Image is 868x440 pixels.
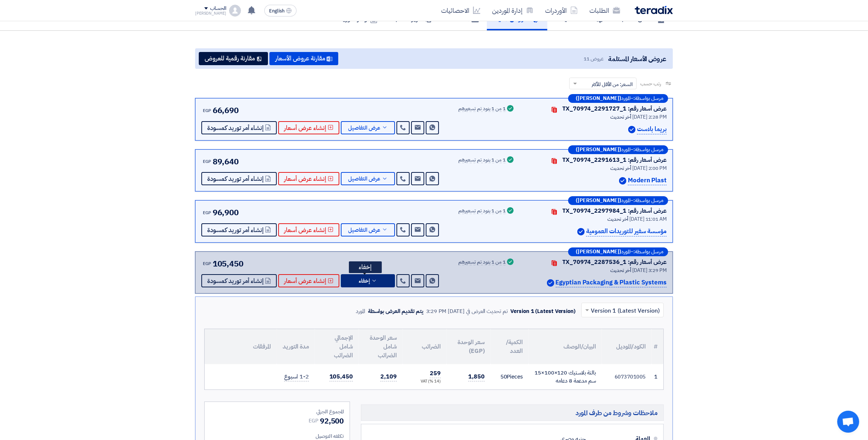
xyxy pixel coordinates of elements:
span: EGP [203,260,211,267]
span: المورد [621,147,630,152]
span: 50 [500,373,507,381]
span: رتب حسب [640,80,661,87]
button: English [264,5,297,16]
th: الضرائب [403,329,447,364]
div: عرض أسعار رقم: TX_70974_2291613_1 [562,156,667,164]
th: الكمية/العدد [491,329,529,364]
div: – [568,145,668,154]
div: 1 من 1 بنود تم تسعيرهم [458,260,506,265]
span: EGP [203,158,211,165]
div: الحساب [210,5,226,12]
span: أخر تحديث [607,215,628,223]
div: – [568,247,668,256]
th: المرفقات [205,329,277,364]
span: مرسل بواسطة: [633,249,663,254]
div: المورد [356,307,365,316]
span: EGP [203,209,211,216]
button: عرض التفاصيل [341,121,395,134]
p: Egyptian Packaging & Plastic Systems [556,278,667,288]
th: الكود/الموديل [602,329,652,364]
span: المورد [621,198,630,203]
span: إنشاء أمر توريد كمسودة [207,125,264,131]
button: إنشاء عرض أسعار [278,172,339,185]
span: 1-2 اسبوع [284,372,309,381]
button: إنشاء أمر توريد كمسودة [201,172,277,185]
div: – [568,196,668,205]
span: [DATE] 2:00 PM [632,164,667,172]
button: إنشاء أمر توريد كمسودة [201,121,277,134]
span: إنشاء عرض أسعار [284,125,326,131]
span: EGP [309,417,318,425]
span: [DATE] 3:29 PM [632,266,667,274]
th: مدة التوريد [277,329,315,364]
p: Modern Plast [628,176,667,186]
span: عروض 11 [584,55,604,63]
span: English [269,8,284,14]
span: 105,450 [329,372,353,381]
a: الأوردرات [539,2,584,19]
div: عرض أسعار رقم: TX_70974_2291727_1 [562,104,667,113]
button: إنشاء عرض أسعار [278,121,339,134]
b: ([PERSON_NAME]) [576,147,621,152]
button: مقارنة عروض الأسعار [269,52,338,65]
span: إنشاء عرض أسعار [284,278,326,284]
th: # [652,329,663,364]
div: Version 1 (Latest Version) [511,307,575,316]
a: الطلبات [584,2,626,19]
button: إنشاء عرض أسعار [278,223,339,236]
span: 2,109 [380,372,397,381]
th: سعر الوحدة شامل الضرائب [359,329,403,364]
div: 1 من 1 بنود تم تسعيرهم [458,208,506,214]
th: البيان/الوصف [529,329,602,364]
span: 1,850 [468,372,485,381]
div: 1 من 1 بنود تم تسعيرهم [458,106,506,112]
span: 259 [430,369,441,378]
button: عرض التفاصيل [341,172,395,185]
span: المورد [621,249,630,254]
div: 1 من 1 بنود تم تسعيرهم [458,157,506,163]
span: 66,690 [213,104,239,116]
div: (14 %) VAT [409,379,441,385]
th: الإجمالي شامل الضرائب [315,329,359,364]
b: ([PERSON_NAME]) [576,96,621,101]
span: السعر: من الأقل للأكثر [592,81,633,88]
div: تكلفه التوصيل [211,432,344,440]
span: 89,640 [213,156,239,168]
button: إنشاء أمر توريد كمسودة [201,274,277,287]
div: بالتة بلاستيك 120×100×15 سم مدعمة 8 دعامه [534,369,596,385]
td: 1 [652,364,663,389]
div: المجموع الجزئي [211,408,344,415]
span: إنشاء عرض أسعار [284,227,326,233]
h5: أوامر التوريد [339,14,377,23]
td: Pieces [491,364,529,389]
span: عروض الأسعار المستلمة [608,54,666,64]
div: [PERSON_NAME] [195,11,226,15]
button: إنشاء أمر توريد كمسودة [201,223,277,236]
div: يتم تقديم العرض بواسطة [368,307,423,316]
h5: تقرير الطلب [394,14,432,23]
span: إخفاء [359,278,370,284]
div: إخفاء [349,261,382,273]
span: مرسل بواسطة: [633,96,663,101]
img: Verified Account [547,279,554,287]
span: المورد [621,96,630,101]
img: Verified Account [577,228,585,235]
span: أخر تحديث [610,164,631,172]
span: عرض التفاصيل [348,227,380,233]
a: Open chat [837,411,859,433]
img: profile_test.png [229,5,241,16]
h5: ملخص الطلب [620,14,665,23]
h5: ملاحظات وشروط من طرف المورد [361,404,664,421]
h5: العروض الماليه [495,14,539,23]
th: سعر الوحدة (EGP) [447,329,491,364]
span: إنشاء أمر توريد كمسودة [207,278,264,284]
p: مؤسسة سفير للتوريدات العمومية [586,227,667,236]
span: إنشاء أمر توريد كمسودة [207,227,264,233]
button: مقارنة رقمية للعروض [199,52,268,65]
span: إنشاء عرض أسعار [284,176,326,182]
span: 96,900 [213,206,239,219]
h5: حائط التحديثات [555,14,604,23]
button: إنشاء عرض أسعار [278,274,339,287]
img: Verified Account [619,177,626,184]
div: تم تحديث العرض في [DATE] 3:29 PM [426,307,508,316]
